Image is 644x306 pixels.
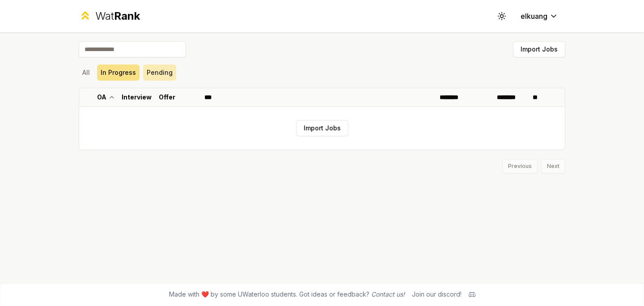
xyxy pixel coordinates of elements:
[79,9,140,23] a: WatRank
[513,8,565,24] button: elkuang
[169,290,405,299] span: Made with ❤️ by some UWaterloo students. Got ideas or feedback?
[122,93,152,102] p: Interview
[296,120,348,136] button: Import Jobs
[513,41,565,57] button: Import Jobs
[371,290,405,298] a: Contact us!
[521,11,547,22] span: elkuang
[412,290,462,299] div: Join our discord!
[114,9,140,22] span: Rank
[143,65,176,81] button: Pending
[97,93,106,102] p: OA
[95,9,140,23] div: Wat
[97,65,140,81] button: In Progress
[79,65,93,81] button: All
[159,93,175,102] p: Offer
